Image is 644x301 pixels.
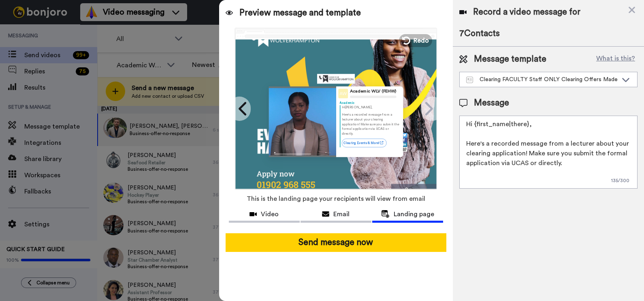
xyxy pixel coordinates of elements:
button: Send message now [226,233,446,252]
button: What is this? [594,53,638,65]
p: Here's a recorded message from a lecturer about your clearing application! Make sure you submit t... [341,112,399,135]
img: Message-temps.svg [466,77,473,83]
span: Message [474,97,509,109]
div: Academic [339,100,399,105]
p: Hi [PERSON_NAME] , [341,105,399,110]
span: Email [333,209,350,219]
img: Profile Image [338,88,348,98]
div: Academic WLV (FEHW) [350,89,397,94]
span: Message template [474,53,546,65]
textarea: Hi {first_name|there}, Here's a recorded message from a lecturer about your clearing application!... [459,116,638,189]
img: c0db3496-36db-47dd-bc5f-9f3a1f8391a7 [317,74,355,84]
div: Clearing FACULTY Staff ONLY Clearing Offers Made (2025) [466,75,618,84]
a: Clearing Events & More! [341,138,386,147]
span: This is the landing page your recipients will view from email [247,190,425,208]
span: Landing page [394,209,434,219]
span: Video [261,209,279,219]
img: player-controls-full.svg [269,149,336,157]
